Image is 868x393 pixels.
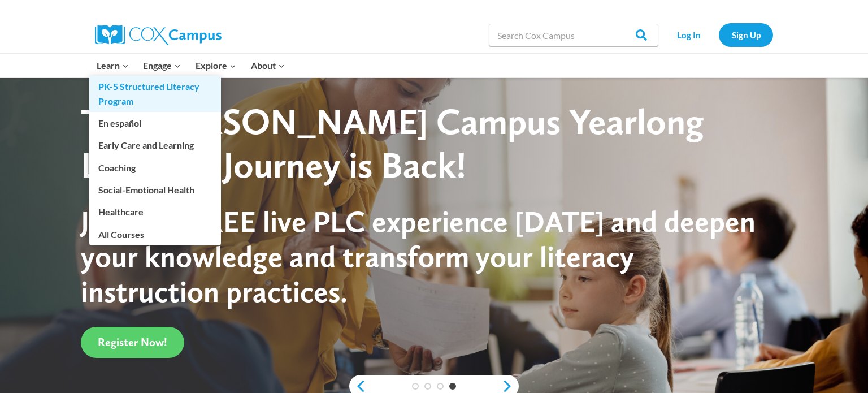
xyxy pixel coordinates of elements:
a: Healthcare [89,201,221,223]
button: Child menu of Explore [188,54,244,77]
a: En español [89,113,221,134]
a: 2 [424,383,431,390]
a: Coaching [89,157,221,178]
a: 1 [412,383,419,390]
nav: Secondary Navigation [664,23,773,46]
a: Sign Up [719,23,773,46]
button: Child menu of Learn [89,54,136,77]
img: Cox Campus [95,25,222,45]
div: The [PERSON_NAME] Campus Yearlong Learning Journey is Back! [81,100,766,187]
a: PK-5 Structured Literacy Program [89,76,221,112]
a: Early Care and Learning [89,135,221,156]
span: Register Now! [98,335,167,349]
a: next [502,379,519,393]
button: Child menu of Engage [136,54,189,77]
span: Join this FREE live PLC experience [DATE] and deepen your knowledge and transform your literacy i... [81,204,756,310]
a: Social-Emotional Health [89,179,221,201]
a: Register Now! [81,327,184,358]
a: All Courses [89,223,221,245]
a: previous [349,379,366,393]
nav: Primary Navigation [89,54,292,77]
button: Child menu of About [244,54,292,77]
input: Search Cox Campus [489,24,658,46]
a: Log In [664,23,713,46]
a: 4 [449,383,456,390]
a: 3 [437,383,444,390]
